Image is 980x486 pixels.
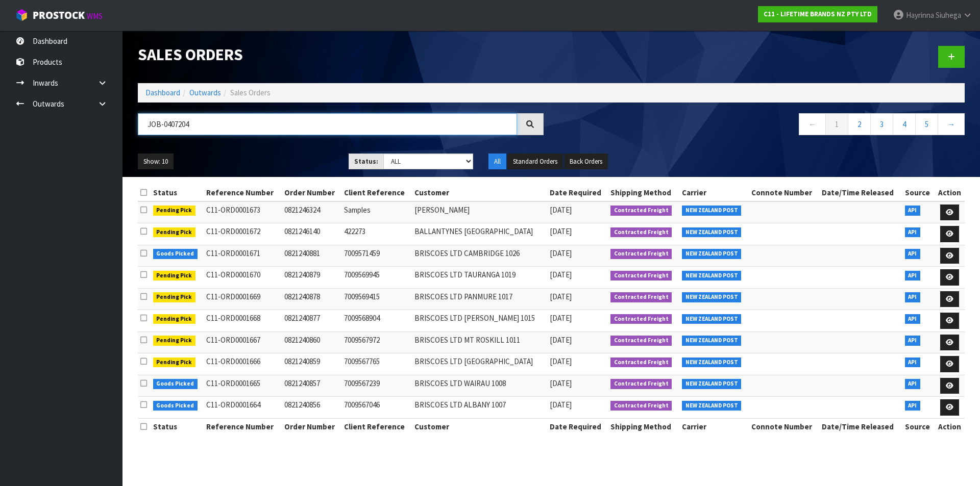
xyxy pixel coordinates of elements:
[550,205,572,215] span: [DATE]
[204,201,281,223] td: C11-ORD0001673
[282,245,341,267] td: 0821240881
[282,353,341,375] td: 0821240859
[153,357,196,368] span: Pending Pick
[610,292,672,302] span: Contracted Freight
[550,400,572,410] span: [DATE]
[151,418,204,434] th: Status
[679,418,749,434] th: Carrier
[282,397,341,419] td: 0821240856
[679,185,749,201] th: Carrier
[204,331,281,353] td: C11-ORD0001667
[902,185,935,201] th: Source
[610,271,672,281] span: Contracted Freight
[204,310,281,332] td: C11-ORD0001668
[550,335,572,345] span: [DATE]
[905,401,921,411] span: API
[682,379,742,389] span: NEW ZEALAND POST
[902,418,935,434] th: Source
[915,113,938,135] a: 5
[153,292,196,302] span: Pending Pick
[905,314,921,324] span: API
[341,397,412,419] td: 7009567046
[870,113,893,135] a: 3
[682,401,742,411] span: NEW ZEALAND POST
[354,157,378,166] strong: Status:
[564,154,608,170] button: Back Orders
[412,331,547,353] td: BRISCOES LTD MT ROSKILL 1011
[682,206,742,216] span: NEW ZEALAND POST
[412,267,547,289] td: BRISCOES LTD TAURANGA 1019
[905,249,921,259] span: API
[905,357,921,368] span: API
[799,113,826,135] a: ←
[230,88,271,97] span: Sales Orders
[138,113,517,135] input: Search sales orders
[412,223,547,245] td: BALLANTYNES [GEOGRAPHIC_DATA]
[550,270,572,279] span: [DATE]
[682,336,742,346] span: NEW ZEALAND POST
[905,271,921,281] span: API
[610,227,672,238] span: Contracted Freight
[153,314,196,324] span: Pending Pick
[819,418,902,434] th: Date/Time Released
[341,288,412,310] td: 7009569415
[204,223,281,245] td: C11-ORD0001672
[282,310,341,332] td: 0821240877
[610,314,672,324] span: Contracted Freight
[412,353,547,375] td: BRISCOES LTD [GEOGRAPHIC_DATA]
[145,88,180,97] a: Dashboard
[341,223,412,245] td: 422273
[412,397,547,419] td: BRISCOES LTD ALBANY 1007
[15,9,28,21] img: cube-alt.png
[412,201,547,223] td: [PERSON_NAME]
[825,113,848,135] a: 1
[682,357,742,368] span: NEW ZEALAND POST
[204,288,281,310] td: C11-ORD0001669
[153,249,198,259] span: Goods Picked
[610,336,672,346] span: Contracted Freight
[282,267,341,289] td: 0821240879
[282,331,341,353] td: 0821240860
[341,185,412,201] th: Client Reference
[412,375,547,397] td: BRISCOES LTD WAIRAU 1008
[189,88,221,97] a: Outwards
[935,185,965,201] th: Action
[507,154,563,170] button: Standard Orders
[905,206,921,216] span: API
[151,185,204,201] th: Status
[153,206,196,216] span: Pending Pick
[893,113,916,135] a: 4
[905,336,921,346] span: API
[682,314,742,324] span: NEW ZEALAND POST
[488,154,506,170] button: All
[153,271,196,281] span: Pending Pick
[153,379,198,389] span: Goods Picked
[610,357,672,368] span: Contracted Freight
[412,310,547,332] td: BRISCOES LTD [PERSON_NAME] 1015
[550,356,572,366] span: [DATE]
[204,397,281,419] td: C11-ORD0001664
[682,292,742,302] span: NEW ZEALAND POST
[204,185,281,201] th: Reference Number
[153,401,198,411] span: Goods Picked
[610,401,672,411] span: Contracted Freight
[936,10,961,20] span: Siuhega
[547,185,608,201] th: Date Required
[935,418,965,434] th: Action
[610,206,672,216] span: Contracted Freight
[848,113,871,135] a: 2
[758,6,877,22] a: C11 - LIFETIME BRANDS NZ PTY LTD
[682,249,742,259] span: NEW ZEALAND POST
[204,418,281,434] th: Reference Number
[138,154,174,170] button: Show: 10
[341,375,412,397] td: 7009567239
[341,418,412,434] th: Client Reference
[412,418,547,434] th: Customer
[550,313,572,323] span: [DATE]
[282,185,341,201] th: Order Number
[87,11,103,21] small: WMS
[153,336,196,346] span: Pending Pick
[610,379,672,389] span: Contracted Freight
[341,267,412,289] td: 7009569945
[819,185,902,201] th: Date/Time Released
